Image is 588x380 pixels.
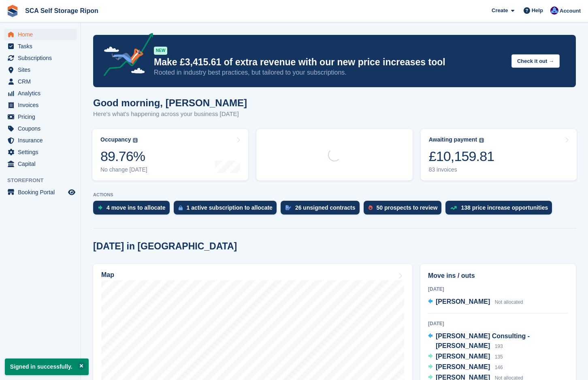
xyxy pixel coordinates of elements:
a: [PERSON_NAME] Not allocated [428,297,523,307]
span: Not allocated [495,299,523,305]
img: move_ins_to_allocate_icon-fdf77a2bb77ea45bf5b3d319d69a93e2d87916cf1d5bf7949dd705db3b84f3ca.svg [98,205,102,210]
p: Make £3,415.61 of extra revenue with our new price increases tool [154,56,505,68]
a: [PERSON_NAME] Consulting - [PERSON_NAME] 193 [428,331,568,352]
div: No change [DATE] [100,166,147,173]
a: Preview store [67,187,77,197]
p: Signed in successfully. [5,359,89,375]
span: 135 [495,354,503,360]
div: NEW [154,47,167,55]
p: Rooted in industry best practices, but tailored to your subscriptions. [154,68,505,77]
a: menu [4,76,77,87]
a: menu [4,158,77,170]
p: Here's what's happening across your business [DATE] [93,109,247,119]
span: [PERSON_NAME] [436,353,490,360]
div: 89.76% [100,148,147,165]
a: Occupancy 89.76% No change [DATE] [92,129,248,180]
h2: Move ins / outs [428,271,568,281]
span: Subscriptions [18,52,66,64]
span: Pricing [18,111,66,122]
span: Storefront [7,176,81,185]
button: Check it out → [511,54,560,68]
a: 4 move ins to allocate [93,201,174,219]
h2: [DATE] in [GEOGRAPHIC_DATA] [93,241,237,252]
span: Home [18,29,66,40]
div: 4 move ins to allocate [107,204,166,211]
span: Tasks [18,41,66,52]
div: 138 price increase opportunities [461,204,548,211]
span: [PERSON_NAME] Consulting - [PERSON_NAME] [436,333,530,349]
span: Coupons [18,123,66,134]
img: icon-info-grey-7440780725fd019a000dd9b08b2336e03edf1995a4989e88bcd33f0948082b44.svg [479,138,484,143]
img: icon-info-grey-7440780725fd019a000dd9b08b2336e03edf1995a4989e88bcd33f0948082b44.svg [133,138,138,143]
a: menu [4,88,77,99]
a: menu [4,135,77,146]
a: 50 prospects to review [364,201,446,219]
div: 50 prospects to review [377,204,438,211]
a: [PERSON_NAME] 146 [428,362,503,373]
a: [PERSON_NAME] 135 [428,352,503,362]
span: Insurance [18,135,66,146]
div: £10,159.81 [429,148,494,165]
a: menu [4,146,77,158]
span: Invoices [18,99,66,111]
a: menu [4,99,77,111]
img: price_increase_opportunities-93ffe204e8149a01c8c9dc8f82e8f89637d9d84a8eef4429ea346261dce0b2c0.svg [450,206,457,210]
img: contract_signature_icon-13c848040528278c33f63329250d36e43548de30e8caae1d1a13099fd9432cc5.svg [285,205,291,210]
span: Capital [18,158,66,170]
a: menu [4,41,77,52]
div: 1 active subscription to allocate [187,204,273,211]
span: Help [532,6,543,15]
div: Awaiting payment [429,136,477,143]
a: menu [4,64,77,75]
div: 83 invoices [429,166,494,173]
img: price-adjustments-announcement-icon-8257ccfd72463d97f412b2fc003d46551f7dbcb40ab6d574587a9cd5c0d94... [97,33,153,79]
div: 26 unsigned contracts [295,204,356,211]
a: 1 active subscription to allocate [174,201,281,219]
a: menu [4,187,77,198]
span: Create [492,6,508,15]
a: 26 unsigned contracts [281,201,364,219]
a: menu [4,52,77,64]
span: Sites [18,64,66,75]
a: menu [4,29,77,40]
a: Awaiting payment £10,159.81 83 invoices [421,129,577,180]
span: Booking Portal [18,187,66,198]
span: [PERSON_NAME] [436,363,490,370]
img: stora-icon-8386f47178a22dfd0bd8f6a31ec36ba5ce8667c1dd55bd0f319d3a0aa187defe.svg [6,5,19,17]
h2: Map [101,271,114,279]
span: CRM [18,76,66,87]
img: prospect-51fa495bee0391a8d652442698ab0144808aea92771e9ea1ae160a38d050c398.svg [369,205,373,210]
img: active_subscription_to_allocate_icon-d502201f5373d7db506a760aba3b589e785aa758c864c3986d89f69b8ff3... [179,205,183,210]
span: 193 [495,344,503,349]
div: [DATE] [428,286,568,293]
div: Occupancy [100,136,131,143]
div: [DATE] [428,320,568,327]
a: menu [4,111,77,122]
p: ACTIONS [93,192,576,198]
span: Account [560,7,581,15]
a: 138 price increase opportunities [445,201,556,219]
a: SCA Self Storage Ripon [22,4,102,17]
span: [PERSON_NAME] [436,298,490,305]
span: Analytics [18,88,66,99]
img: Sarah Race [550,6,558,15]
a: menu [4,123,77,134]
span: Settings [18,146,66,158]
span: 146 [495,365,503,370]
h1: Good morning, [PERSON_NAME] [93,97,247,108]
